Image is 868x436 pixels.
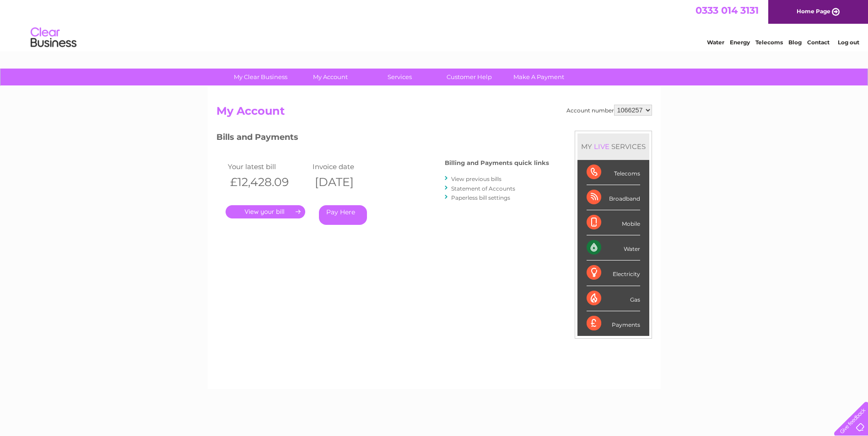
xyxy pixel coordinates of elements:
div: Broadband [587,185,640,210]
a: 0333 014 3131 [695,5,759,16]
a: View previous bills [451,175,501,182]
a: Log out [838,39,859,46]
td: Your latest bill [226,160,310,173]
a: My Account [292,69,368,85]
td: Invoice date [310,160,395,173]
div: LIVE [592,142,611,151]
h3: Bills and Payments [216,131,549,147]
h4: Billing and Payments quick links [445,160,549,166]
th: £12,428.09 [226,173,310,191]
a: Services [362,69,437,85]
a: My Clear Business [223,69,298,85]
a: Contact [807,39,830,46]
img: logo.png [30,24,77,52]
a: Make A Payment [501,69,577,85]
a: Customer Help [431,69,507,85]
a: Statement of Accounts [451,185,515,192]
a: . [226,205,305,218]
a: Blog [788,39,802,46]
a: Energy [730,39,750,46]
div: Water [587,235,640,261]
a: Telecoms [755,39,783,46]
div: Mobile [587,210,640,235]
div: Account number [566,105,652,116]
div: MY SERVICES [577,133,649,160]
div: Telecoms [587,160,640,185]
div: Payments [587,311,640,336]
a: Paperless bill settings [451,194,510,201]
h2: My Account [216,105,652,122]
a: Pay Here [319,205,367,225]
a: Water [707,39,724,46]
th: [DATE] [310,173,395,191]
div: Electricity [587,261,640,286]
div: Gas [587,286,640,311]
